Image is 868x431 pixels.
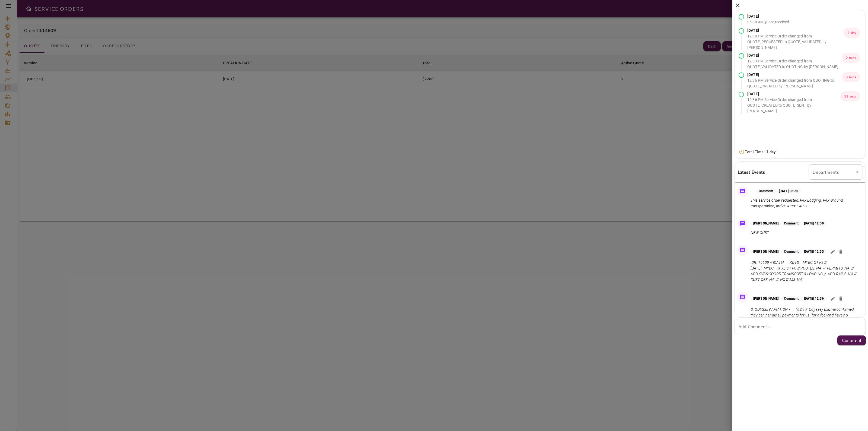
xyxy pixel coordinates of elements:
[842,72,860,82] p: 3 mins
[747,14,789,19] p: [DATE]
[853,168,861,176] button: Open
[751,198,861,209] p: This service order requested: PAX Lodging, PAX Ground transportation, arrival APIs: EAPIS
[739,220,746,227] img: Message Icon
[745,149,776,155] p: Total Time:
[747,72,842,78] p: [DATE]
[801,296,826,301] p: [DATE] 12:36
[747,78,842,89] p: 12:36 PM : Service Order changed from QUOTING to QUOTE_CREATED by [PERSON_NAME]
[781,249,801,254] p: Comment
[844,28,860,38] p: 1 day
[751,260,861,283] p: :QR: 14609 // [DATE] KDTS MYBC C1 P3 // [DATE] MYBC KFXE C1 P0 // ROUTES: NA // PERMITS: NA // AD...
[842,337,861,344] p: Comment
[747,58,842,70] p: 12:33 PM : Service Order changed from QUOTE_VALIDATED to QUOTING by [PERSON_NAME]
[747,19,789,25] p: 05:30 AM Quote received
[751,296,781,301] p: [PERSON_NAME]
[739,293,746,301] img: Message Icon
[766,149,776,154] b: 1 day
[751,221,781,226] p: [PERSON_NAME]
[751,230,826,236] p: NEW CUST
[739,246,746,254] img: Message Icon
[776,189,801,194] p: [DATE] 05:30
[751,307,861,335] p: Q: ODYSSEY AVIATION - VISA // Odyssey Exuma confirmed they can handle all payments for us (for a ...
[840,91,860,102] p: 12 secs
[747,91,840,97] p: [DATE]
[781,221,801,226] p: Comment
[747,33,844,50] p: 12:30 PM : Service Order changed from QUOTE_REQUESTED to QUOTE_VALIDATED by [PERSON_NAME]
[738,169,765,176] h6: Latest Events
[842,53,860,63] p: 2 mins
[747,53,842,58] p: [DATE]
[739,188,746,195] img: Message Icon
[747,28,844,33] p: [DATE]
[751,249,781,254] p: [PERSON_NAME]
[747,97,840,114] p: 12:36 PM : Service Order changed from QUOTE_CREATED to QUOTE_SENT by [PERSON_NAME]
[781,296,801,301] p: Comment
[837,335,866,345] button: Comment
[756,189,776,194] p: Comment
[801,221,826,226] p: [DATE] 12:30
[801,249,826,254] p: [DATE] 12:33
[739,149,745,155] img: Timer Icon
